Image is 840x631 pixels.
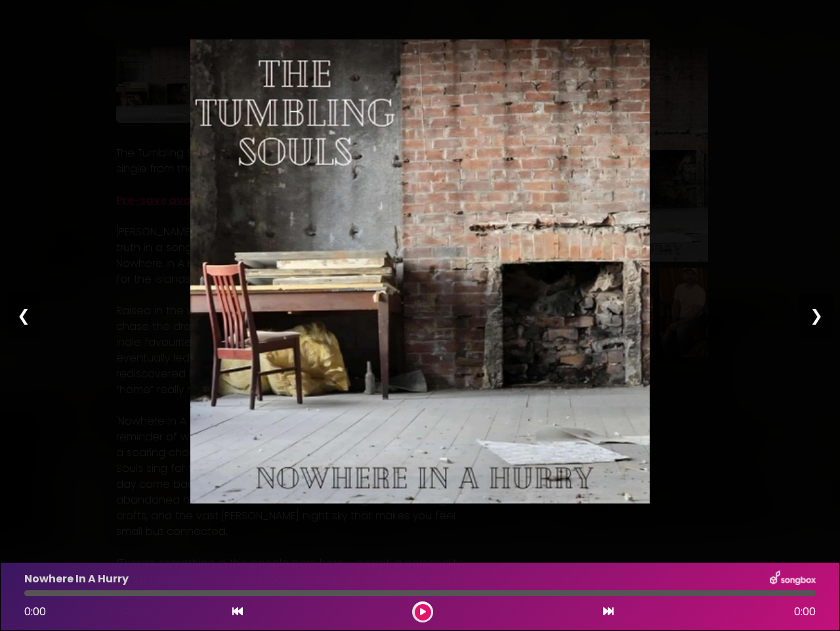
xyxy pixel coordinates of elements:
img: songbox-logo-white.png [770,571,816,588]
div: ❮ [7,293,41,338]
span: 0:00 [24,604,46,619]
span: 0:00 [794,604,816,620]
p: Nowhere In A Hurry [24,571,129,587]
img: K2QUZPAIRmmWa3H8tzcW [190,39,650,503]
div: ❯ [799,293,833,338]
